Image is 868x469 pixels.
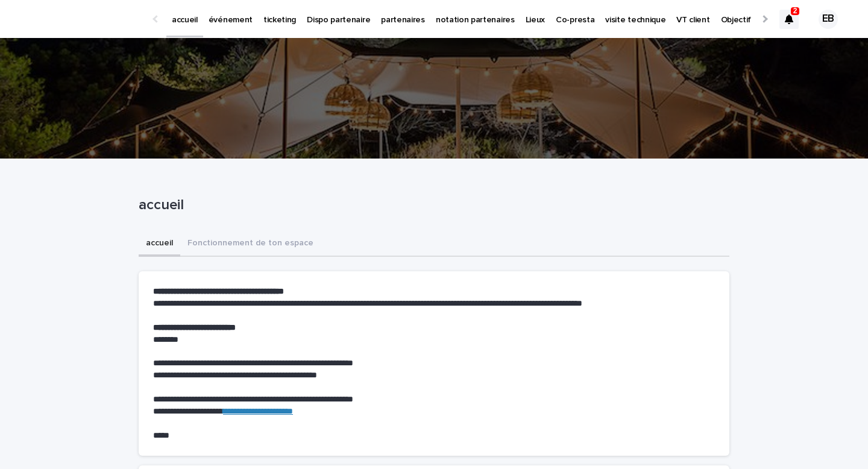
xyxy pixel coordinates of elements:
[779,10,799,29] div: 2
[793,7,797,15] p: 2
[819,10,838,29] div: EB
[139,197,725,214] p: accueil
[180,231,321,257] button: Fonctionnement de ton espace
[139,231,180,257] button: accueil
[24,7,141,31] img: Ls34BcGeRexTGTNfXpUC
